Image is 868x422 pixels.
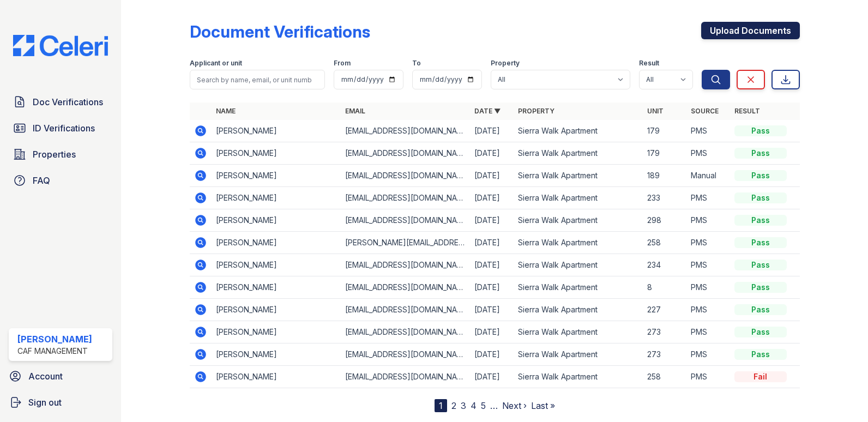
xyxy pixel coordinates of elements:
td: [DATE] [470,366,514,388]
span: Sign out [28,396,62,409]
td: PMS [686,142,730,165]
td: [PERSON_NAME] [212,254,341,276]
div: Pass [734,192,787,203]
td: PMS [686,187,730,209]
div: [PERSON_NAME] [17,333,92,346]
td: Sierra Walk Apartment [514,254,643,276]
td: 8 [643,276,686,299]
td: [PERSON_NAME] [212,120,341,142]
td: 179 [643,142,686,165]
a: Date ▼ [474,107,501,115]
a: Unit [647,107,664,115]
td: Sierra Walk Apartment [514,299,643,321]
td: [DATE] [470,343,514,366]
td: Sierra Walk Apartment [514,366,643,388]
td: [PERSON_NAME] [212,343,341,366]
td: [EMAIL_ADDRESS][DOMAIN_NAME] [341,321,470,343]
td: [PERSON_NAME] [212,209,341,232]
td: 273 [643,321,686,343]
td: PMS [686,343,730,366]
td: 258 [643,232,686,254]
div: Pass [734,170,787,181]
td: Sierra Walk Apartment [514,165,643,187]
a: Next › [502,400,527,411]
td: 179 [643,120,686,142]
td: PMS [686,276,730,299]
td: PMS [686,366,730,388]
td: [DATE] [470,209,514,232]
a: 2 [451,400,456,411]
td: Sierra Walk Apartment [514,343,643,366]
td: 273 [643,343,686,366]
td: [PERSON_NAME] [212,232,341,254]
label: Property [491,59,520,68]
div: CAF Management [17,346,92,357]
td: [EMAIL_ADDRESS][DOMAIN_NAME] [341,209,470,232]
input: Search by name, email, or unit number [190,70,325,89]
td: [DATE] [470,120,514,142]
td: [EMAIL_ADDRESS][DOMAIN_NAME] [341,165,470,187]
div: Pass [734,148,787,159]
td: 189 [643,165,686,187]
a: Sign out [4,391,117,413]
td: [PERSON_NAME] [212,276,341,299]
td: PMS [686,254,730,276]
td: [EMAIL_ADDRESS][DOMAIN_NAME] [341,142,470,165]
a: Name [216,107,236,115]
td: [PERSON_NAME] [212,321,341,343]
td: [PERSON_NAME] [212,165,341,187]
td: Sierra Walk Apartment [514,276,643,299]
td: [DATE] [470,142,514,165]
td: [DATE] [470,165,514,187]
td: Sierra Walk Apartment [514,232,643,254]
td: [PERSON_NAME] [212,142,341,165]
a: Source [691,107,719,115]
div: Pass [734,237,787,248]
label: To [412,59,421,68]
td: [DATE] [470,321,514,343]
div: 1 [435,399,447,412]
td: Sierra Walk Apartment [514,120,643,142]
td: Sierra Walk Apartment [514,187,643,209]
td: 298 [643,209,686,232]
div: Pass [734,304,787,315]
td: [EMAIL_ADDRESS][DOMAIN_NAME] [341,343,470,366]
div: Pass [734,327,787,337]
span: … [490,399,498,412]
td: Sierra Walk Apartment [514,321,643,343]
td: PMS [686,232,730,254]
span: Doc Verifications [33,95,103,108]
span: Properties [33,148,76,161]
div: Fail [734,371,787,382]
td: [EMAIL_ADDRESS][DOMAIN_NAME] [341,276,470,299]
td: 233 [643,187,686,209]
div: Pass [734,349,787,360]
td: [EMAIL_ADDRESS][DOMAIN_NAME] [341,254,470,276]
td: PMS [686,299,730,321]
td: Manual [686,165,730,187]
td: [PERSON_NAME][EMAIL_ADDRESS][DOMAIN_NAME] [341,232,470,254]
label: Applicant or unit [190,59,242,68]
a: 5 [481,400,486,411]
td: PMS [686,120,730,142]
td: [PERSON_NAME] [212,187,341,209]
div: Pass [734,260,787,270]
td: Sierra Walk Apartment [514,209,643,232]
td: [DATE] [470,276,514,299]
a: Doc Verifications [9,91,112,113]
td: [DATE] [470,187,514,209]
td: 234 [643,254,686,276]
span: ID Verifications [33,122,95,135]
td: [PERSON_NAME] [212,366,341,388]
a: ID Verifications [9,117,112,139]
label: Result [639,59,659,68]
td: 258 [643,366,686,388]
td: [EMAIL_ADDRESS][DOMAIN_NAME] [341,366,470,388]
a: Account [4,365,117,387]
a: Property [518,107,554,115]
span: FAQ [33,174,50,187]
a: Properties [9,143,112,165]
td: [PERSON_NAME] [212,299,341,321]
td: [EMAIL_ADDRESS][DOMAIN_NAME] [341,187,470,209]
